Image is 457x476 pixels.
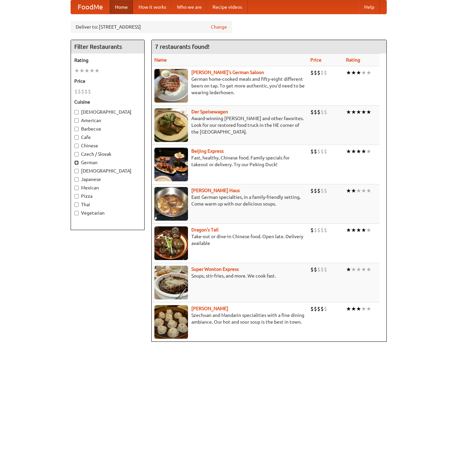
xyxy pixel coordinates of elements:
[317,266,320,273] li: $
[310,187,314,194] li: $
[74,135,79,140] input: Cafe
[172,0,207,14] a: Who we are
[74,160,79,165] input: German
[71,40,144,53] h4: Filter Restaurants
[84,88,88,95] li: $
[211,24,227,30] a: Change
[346,108,351,116] li: ★
[74,110,79,114] input: [DEMOGRAPHIC_DATA]
[361,69,366,76] li: ★
[71,21,232,33] div: Deliver to: [STREET_ADDRESS]
[154,272,305,279] p: Soups, stir-fries, and more. We cook fast.
[154,305,188,339] img: shandong.jpg
[361,266,366,273] li: ★
[320,226,324,234] li: $
[314,187,317,194] li: $
[310,108,314,116] li: $
[74,152,79,156] input: Czech / Slovak
[207,0,247,14] a: Recipe videos
[359,0,380,14] a: Help
[351,226,356,234] li: ★
[351,187,356,194] li: ★
[74,127,79,131] input: Barbecue
[314,148,317,155] li: $
[361,305,366,313] li: ★
[78,88,81,95] li: $
[110,0,133,14] a: Home
[154,108,188,142] img: speisewagen.jpg
[366,187,371,194] li: ★
[314,108,317,116] li: $
[191,148,224,154] b: Beijing Express
[356,305,361,313] li: ★
[74,169,79,173] input: [DEMOGRAPHIC_DATA]
[191,227,219,232] a: Dragon's Tail
[74,99,141,105] h5: Cuisine
[310,69,314,76] li: $
[317,305,320,313] li: $
[320,266,324,273] li: $
[154,57,167,63] a: Name
[154,226,188,260] img: dragon.jpg
[154,115,305,135] p: Award-winning [PERSON_NAME] and other favorites. Look for our restored food truck in the NE corne...
[191,109,228,114] b: Der Speisewagen
[317,226,320,234] li: $
[74,144,79,148] input: Chinese
[74,117,141,124] label: American
[361,148,366,155] li: ★
[351,69,356,76] li: ★
[74,177,79,182] input: Japanese
[84,67,89,74] li: ★
[361,226,366,234] li: ★
[191,70,264,75] a: [PERSON_NAME]'s German Saloon
[74,67,79,74] li: ★
[320,148,324,155] li: $
[324,226,327,234] li: $
[351,148,356,155] li: ★
[74,210,141,216] label: Vegetarian
[356,69,361,76] li: ★
[191,306,228,311] a: [PERSON_NAME]
[317,187,320,194] li: $
[366,108,371,116] li: ★
[89,67,94,74] li: ★
[320,187,324,194] li: $
[71,0,110,14] a: FoodMe
[74,211,79,215] input: Vegetarian
[74,109,141,115] label: [DEMOGRAPHIC_DATA]
[79,67,84,74] li: ★
[356,266,361,273] li: ★
[346,69,351,76] li: ★
[366,305,371,313] li: ★
[346,226,351,234] li: ★
[310,148,314,155] li: $
[154,76,305,96] p: German home-cooked meals and fifty-eight different beers on tap. To get more authentic, you'd nee...
[154,148,188,181] img: beijing.jpg
[317,148,320,155] li: $
[74,201,141,208] label: Thai
[346,305,351,313] li: ★
[310,226,314,234] li: $
[314,266,317,273] li: $
[324,266,327,273] li: $
[191,188,240,193] a: [PERSON_NAME] Haus
[74,134,141,141] label: Cafe
[94,67,100,74] li: ★
[88,88,91,95] li: $
[366,266,371,273] li: ★
[346,266,351,273] li: ★
[74,125,141,132] label: Barbecue
[81,88,84,95] li: $
[74,193,141,199] label: Pizza
[74,88,78,95] li: $
[191,266,239,272] a: Super Wonton Express
[74,176,141,183] label: Japanese
[74,78,141,84] h5: Price
[74,186,79,190] input: Mexican
[74,159,141,166] label: German
[324,69,327,76] li: $
[317,108,320,116] li: $
[74,168,141,174] label: [DEMOGRAPHIC_DATA]
[356,148,361,155] li: ★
